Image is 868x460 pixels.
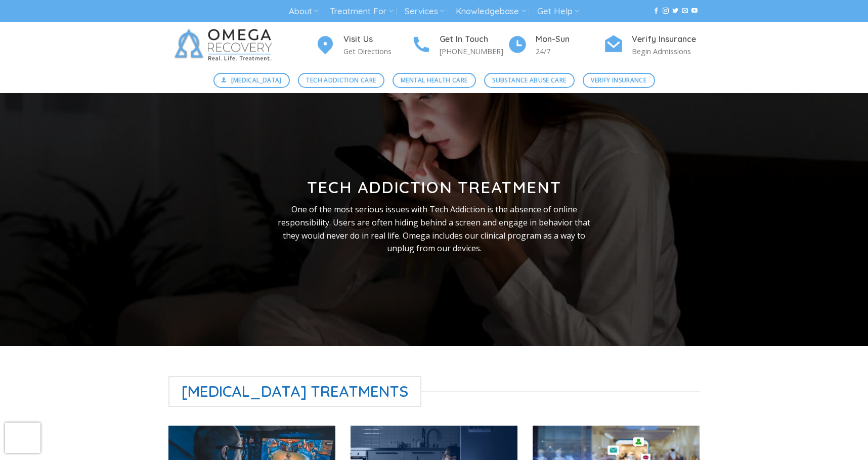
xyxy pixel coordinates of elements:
[440,45,507,57] p: [PHONE_NUMBER]
[456,2,526,21] a: Knowledgebase
[315,33,411,58] a: Visit Us Get Directions
[536,33,603,46] h4: Mon-Sun
[492,75,566,85] span: Substance Abuse Care
[691,8,698,15] a: Follow on YouTube
[343,45,411,57] p: Get Directions
[405,2,445,21] a: Services
[583,73,655,88] a: Verify Insurance
[393,73,476,88] a: Mental Health Care
[289,2,319,21] a: About
[672,8,678,15] a: Follow on Twitter
[603,33,700,58] a: Verify Insurance Begin Admissions
[536,45,603,57] p: 24/7
[307,177,561,197] strong: Tech Addiction Treatment
[343,33,411,46] h4: Visit Us
[298,73,384,88] a: Tech Addiction Care
[401,75,467,85] span: Mental Health Care
[484,73,575,88] a: Substance Abuse Care
[632,33,700,46] h4: Verify Insurance
[270,203,598,255] p: One of the most serious issues with Tech Addiction is the absence of online responsibility. Users...
[440,33,507,46] h4: Get In Touch
[168,376,421,407] span: [MEDICAL_DATA] Treatments
[306,75,376,85] span: Tech Addiction Care
[411,33,507,58] a: Get In Touch [PHONE_NUMBER]
[653,8,659,15] a: Follow on Facebook
[330,2,393,21] a: Treatment For
[682,8,688,15] a: Send us an email
[213,73,290,88] a: [MEDICAL_DATA]
[632,45,700,57] p: Begin Admissions
[168,22,282,68] img: Omega Recovery
[591,75,646,85] span: Verify Insurance
[537,2,579,21] a: Get Help
[231,75,282,85] span: [MEDICAL_DATA]
[663,8,669,15] a: Follow on Instagram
